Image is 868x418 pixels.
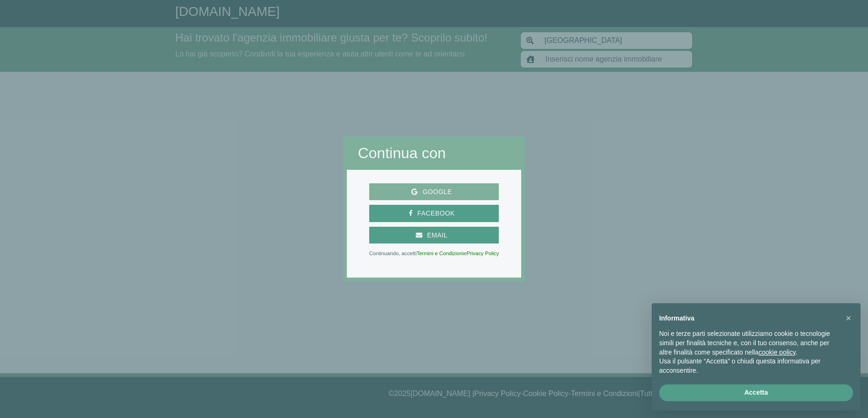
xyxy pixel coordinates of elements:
[358,144,510,162] h2: Continua con
[413,208,459,219] span: Facebook
[418,186,456,198] span: Google
[369,205,499,222] button: Facebook
[369,227,499,244] button: Email
[758,348,795,356] a: cookie policy - il link si apre in una nuova scheda
[417,251,464,256] a: Termini e Condizioni
[467,251,499,256] a: Privacy Policy
[846,313,851,323] span: ×
[422,230,452,241] span: Email
[659,384,853,401] button: Accetta
[369,183,499,201] button: Google
[659,329,838,357] p: Noi e terze parti selezionate utilizziamo cookie o tecnologie simili per finalità tecniche e, con...
[841,311,856,326] button: Chiudi questa informativa
[369,251,499,256] p: Continuando, accetti e
[659,357,838,375] p: Usa il pulsante “Accetta” o chiudi questa informativa per acconsentire.
[659,314,838,322] h2: Informativa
